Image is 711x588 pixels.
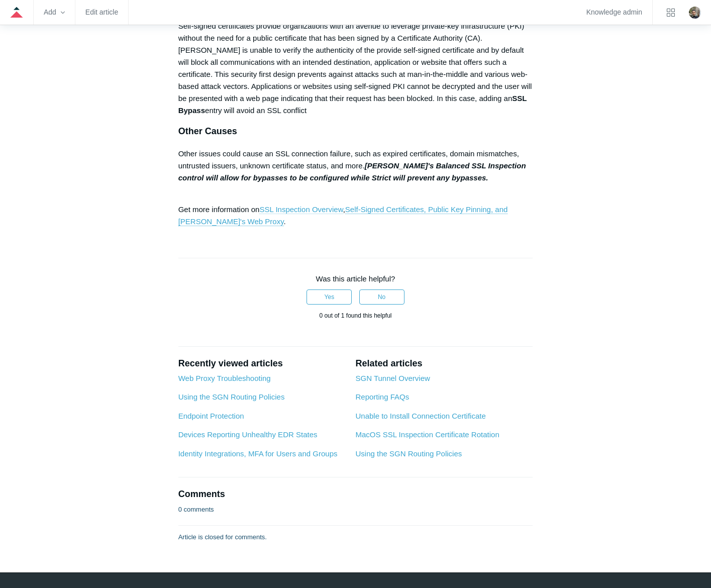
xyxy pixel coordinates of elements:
img: user avatar [689,7,701,19]
button: This article was not helpful [359,289,404,305]
a: Identity Integrations, MFA for Users and Groups [178,449,338,458]
h2: Comments [178,487,533,501]
a: Edit article [85,10,118,15]
p: 0 comments [178,505,214,515]
a: Knowledge admin [586,10,642,15]
a: Web Proxy Troubleshooting [178,374,271,382]
a: Using the SGN Routing Policies [178,393,285,401]
a: SSL Inspection Overview [259,205,343,214]
zd-hc-trigger: Add [44,10,65,15]
a: Using the SGN Routing Policies [355,449,462,458]
a: SGN Tunnel Overview [355,374,430,382]
span: Was this article helpful? [316,274,395,283]
strong: [PERSON_NAME]'s Balanced SSL Inspection control will allow for bypasses to be configured while St... [178,161,526,182]
p: Article is closed for comments. [178,532,267,542]
a: Unable to Install Connection Certificate [355,412,485,420]
a: Endpoint Protection [178,412,244,420]
button: This article was helpful [307,289,352,305]
p: Self-signed certificates provide organizations with an avenue to leverage private-key infrastruct... [178,20,533,117]
zd-hc-trigger: Click your profile icon to open the profile menu [689,7,701,19]
h2: Recently viewed articles [178,357,346,370]
h2: Related articles [355,357,533,370]
span: Other issues could cause an SSL connection failure, such as expired certificates, domain mismatch... [178,149,526,182]
span: Get more information on , . [178,205,508,226]
span: 0 out of 1 found this helpful [319,312,391,319]
a: Self-Signed Certificates, Public Key Pinning, and [PERSON_NAME]'s Web Proxy [178,205,508,226]
a: Reporting FAQs [355,393,409,401]
a: Devices Reporting Unhealthy EDR States [178,430,318,439]
h3: Other Causes [178,124,533,139]
a: MacOS SSL Inspection Certificate Rotation [355,430,499,439]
